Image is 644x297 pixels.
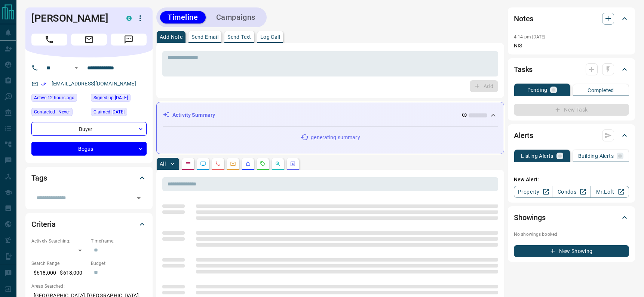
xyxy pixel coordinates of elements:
[111,34,147,46] span: Message
[260,161,266,167] svg: Requests
[91,94,147,104] div: Tue Jan 07 2025
[514,60,629,78] div: Tasks
[245,161,251,167] svg: Listing Alerts
[578,153,614,159] p: Building Alerts
[514,34,546,40] p: 4:14 pm [DATE]
[514,63,533,75] h2: Tasks
[230,161,236,167] svg: Emails
[514,231,629,238] p: No showings booked
[514,129,533,141] h2: Alerts
[290,161,296,167] svg: Agent Actions
[31,283,147,290] p: Areas Searched:
[591,186,629,198] a: Mr.Loft
[185,161,191,167] svg: Notes
[71,34,107,46] span: Email
[514,186,552,198] a: Property
[191,34,218,40] p: Send Email
[41,81,46,87] svg: Email Verified
[31,12,115,24] h1: [PERSON_NAME]
[93,94,128,101] span: Signed up [DATE]
[31,122,147,136] div: Buyer
[72,63,81,72] button: Open
[31,218,56,230] h2: Criteria
[588,88,614,93] p: Completed
[514,245,629,257] button: New Showing
[93,108,125,116] span: Claimed [DATE]
[31,260,87,267] p: Search Range:
[215,161,221,167] svg: Calls
[514,209,629,226] div: Showings
[31,169,147,187] div: Tags
[126,16,132,21] div: condos.ca
[514,126,629,144] div: Alerts
[514,13,533,25] h2: Notes
[163,108,498,122] div: Activity Summary
[31,215,147,233] div: Criteria
[521,153,553,159] p: Listing Alerts
[134,193,144,203] button: Open
[160,161,166,166] p: All
[552,186,591,198] a: Condos
[311,134,360,141] p: generating summary
[31,34,67,46] span: Call
[31,94,87,104] div: Sun Sep 14 2025
[34,108,70,116] span: Contacted - Never
[91,260,147,267] p: Budget:
[514,42,629,50] p: NIS
[52,81,136,87] a: [EMAIL_ADDRESS][DOMAIN_NAME]
[514,212,546,223] h2: Showings
[160,34,183,40] p: Add Note
[275,161,281,167] svg: Opportunities
[34,94,74,101] span: Active 12 hours ago
[172,111,215,119] p: Activity Summary
[31,172,47,184] h2: Tags
[160,11,206,24] button: Timeline
[260,34,280,40] p: Log Call
[91,108,147,118] div: Tue Jan 07 2025
[227,34,251,40] p: Send Text
[31,267,87,279] p: $618,000 - $618,000
[31,238,87,244] p: Actively Searching:
[31,142,147,156] div: Bogus
[209,11,263,24] button: Campaigns
[527,87,548,93] p: Pending
[514,10,629,28] div: Notes
[514,176,629,184] p: New Alert:
[200,161,206,167] svg: Lead Browsing Activity
[91,238,147,244] p: Timeframe:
